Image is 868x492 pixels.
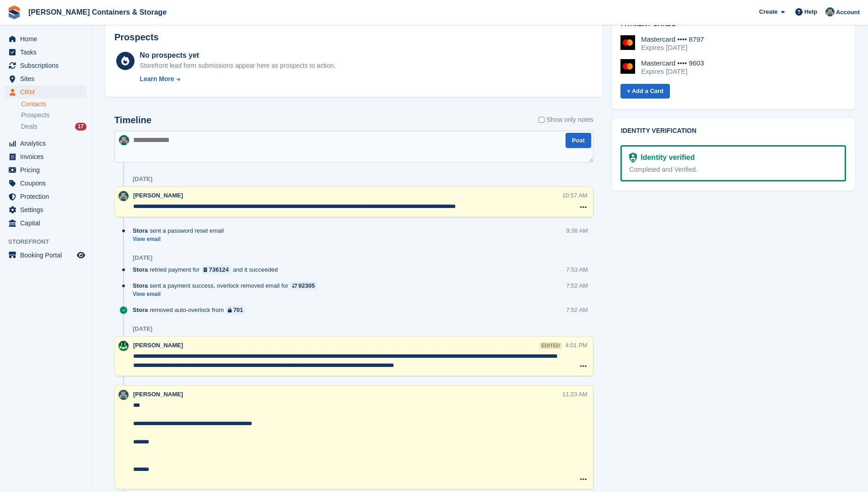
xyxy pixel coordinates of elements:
a: menu [5,249,86,262]
div: Mastercard •••• 8797 [641,35,704,44]
div: 4:01 PM [566,341,588,350]
img: stora-icon-8386f47178a22dfd0bd8f6a31ec36ba5ce8667c1dd55bd0f319d3a0aa187defe.svg [7,5,21,19]
div: 11:23 AM [562,390,588,399]
div: Mastercard •••• 9603 [641,59,704,67]
span: CRM [20,86,75,98]
span: Booking Portal [20,249,75,262]
span: Coupons [20,177,75,190]
a: menu [5,164,86,176]
div: 701 [233,306,243,314]
a: menu [5,203,86,216]
a: Prospects [21,110,86,120]
div: 7:52 AM [566,306,588,314]
a: menu [5,33,86,45]
img: Mastercard Logo [620,35,635,50]
span: Stora [133,281,148,290]
img: Julia Marcham [119,191,129,201]
span: Account [836,8,860,17]
a: menu [5,137,86,150]
a: menu [5,46,86,59]
div: Identity verified [637,152,695,163]
span: Pricing [20,164,75,176]
div: Completed and Verified. [629,165,837,175]
img: Julia Marcham [119,390,129,400]
span: Analytics [20,137,75,150]
span: Deals [21,122,38,131]
label: Show only notes [539,115,593,125]
span: Stora [133,306,148,314]
a: 92305 [290,281,317,290]
span: Invoices [20,150,75,163]
span: Create [759,7,777,16]
a: menu [5,59,86,72]
input: Show only notes [539,115,545,125]
div: sent a payment success, overlock removed email for [133,281,322,290]
div: 10:57 AM [562,191,588,200]
span: Capital [20,217,75,230]
a: Preview store [75,250,86,261]
span: [PERSON_NAME] [133,192,183,199]
div: sent a password reset email [133,226,228,235]
button: Post [566,133,591,148]
div: 7:52 AM [566,281,588,290]
a: + Add a Card [620,84,670,99]
span: Protection [20,190,75,203]
a: menu [5,72,86,85]
h2: Prospects [114,32,159,43]
a: Learn More [140,74,335,84]
a: menu [5,86,86,98]
span: Stora [133,265,148,274]
div: 736124 [209,265,229,274]
a: View email [133,235,228,243]
a: [PERSON_NAME] Containers & Storage [25,5,170,20]
span: Help [804,7,817,16]
a: menu [5,190,86,203]
div: No prospects yet [140,50,335,61]
span: Tasks [20,46,75,59]
img: Julia Marcham [825,7,835,16]
div: 9:38 AM [566,226,588,235]
span: Sites [20,72,75,85]
div: Expires [DATE] [641,44,704,52]
span: Home [20,33,75,45]
a: menu [5,217,86,230]
a: menu [5,177,86,190]
img: Arjun Preetham [119,341,129,351]
div: Storefront lead form submissions appear here as prospects to action. [140,61,335,71]
div: removed auto-overlock from [133,306,250,314]
div: Expires [DATE] [641,67,704,76]
a: menu [5,150,86,163]
a: Contacts [21,100,86,109]
div: retried payment for and it succeeded [133,265,282,274]
img: Julia Marcham [119,135,129,145]
a: Deals 17 [21,122,86,131]
span: Settings [20,203,75,216]
a: View email [133,290,322,298]
h2: Timeline [114,115,151,126]
div: [DATE] [133,175,152,183]
span: [PERSON_NAME] [133,342,183,349]
h2: Identity verification [621,127,846,135]
span: Stora [133,226,148,235]
div: 7:53 AM [566,265,588,274]
div: [DATE] [133,254,152,262]
span: Prospects [21,111,49,120]
span: Storefront [8,237,91,246]
span: Subscriptions [20,59,75,72]
a: 736124 [201,265,231,274]
div: 92305 [298,281,315,290]
img: Mastercard Logo [620,59,635,74]
div: Learn More [140,74,174,84]
div: edited [539,342,561,349]
span: [PERSON_NAME] [133,391,183,398]
div: [DATE] [133,325,152,333]
a: 701 [226,306,245,314]
div: 17 [75,123,86,131]
img: Identity Verification Ready [629,153,637,163]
